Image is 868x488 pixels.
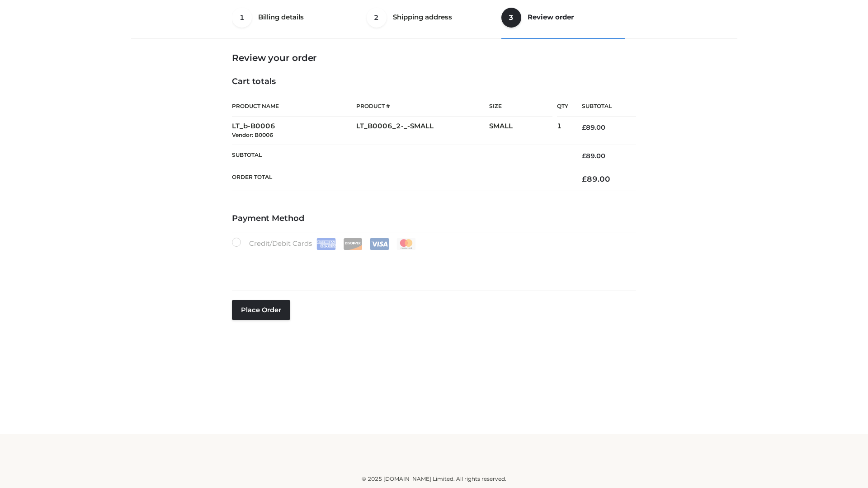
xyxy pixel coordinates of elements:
iframe: Secure payment input frame [230,248,634,281]
button: Place order [232,300,290,320]
th: Product Name [232,96,356,117]
bdi: 89.00 [582,174,610,183]
img: Discover [343,238,363,250]
th: Subtotal [232,145,568,167]
img: Amex [316,238,336,250]
h4: Payment Method [232,214,636,224]
td: 1 [557,117,568,145]
h4: Cart totals [232,77,636,87]
img: Mastercard [396,238,416,250]
span: £ [582,174,587,183]
td: SMALL [489,117,557,145]
bdi: 89.00 [582,123,605,131]
span: £ [582,123,586,131]
small: Vendor: B0006 [232,131,273,138]
th: Order Total [232,167,568,191]
bdi: 89.00 [582,152,605,160]
th: Subtotal [568,96,636,117]
h3: Review your order [232,52,636,63]
th: Product # [356,96,489,117]
td: LT_B0006_2-_-SMALL [356,117,489,145]
th: Size [489,96,552,117]
label: Credit/Debit Cards [232,238,417,250]
span: £ [582,152,586,160]
img: Visa [370,238,389,250]
td: LT_b-B0006 [232,117,356,145]
th: Qty [557,96,568,117]
div: © 2025 [DOMAIN_NAME] Limited. All rights reserved. [134,474,734,483]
